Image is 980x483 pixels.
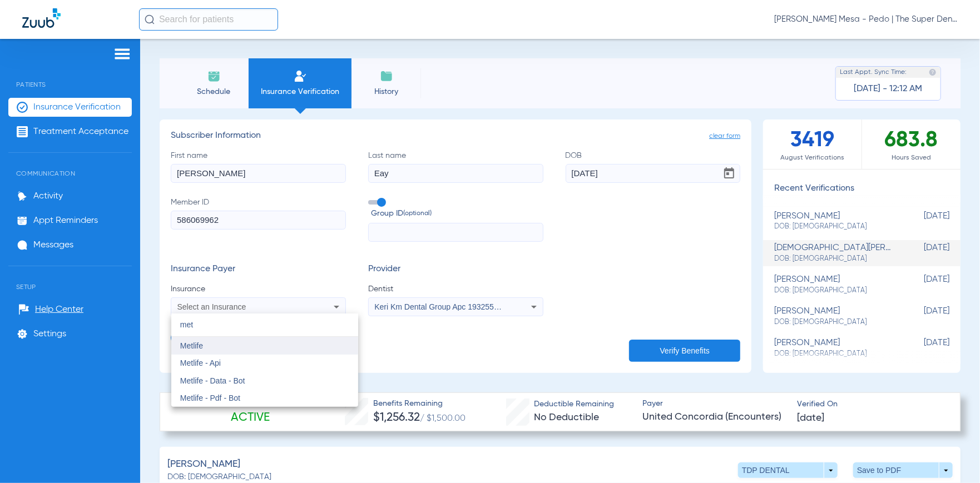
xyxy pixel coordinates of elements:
[924,430,980,483] iframe: Chat Widget
[180,394,240,402] span: Metlife - Pdf - Bot
[171,313,358,336] input: dropdown search
[180,358,221,367] span: Metlife - Api
[180,376,245,385] span: Metlife - Data - Bot
[180,341,203,350] span: Metlife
